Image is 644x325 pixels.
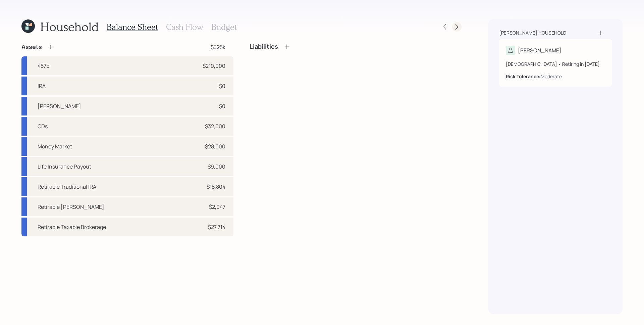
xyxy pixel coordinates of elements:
h4: Assets [21,43,42,51]
h3: Balance Sheet [107,22,158,32]
div: [PERSON_NAME] [518,46,561,54]
div: [PERSON_NAME] household [499,30,566,36]
div: [PERSON_NAME] [38,102,81,110]
div: $15,804 [207,183,225,191]
div: IRA [38,82,46,90]
div: $325k [211,43,225,51]
div: Money Market [38,142,72,150]
h3: Cash Flow [166,22,203,32]
div: Retirable Taxable Brokerage [38,223,106,231]
div: $28,000 [205,142,225,150]
div: $210,000 [203,62,225,70]
div: $32,000 [205,122,225,130]
div: $0 [219,102,225,110]
div: Retirable [PERSON_NAME] [38,203,104,211]
div: Moderate [541,73,562,80]
h4: Liabilities [250,43,278,50]
div: $27,714 [208,223,225,231]
div: 457b [38,62,49,70]
div: $2,047 [209,203,225,211]
h1: Household [40,19,99,34]
div: Retirable Traditional IRA [38,183,96,191]
div: [DEMOGRAPHIC_DATA] • Retiring in [DATE] [506,60,605,67]
div: $0 [219,82,225,90]
div: $9,000 [208,162,225,171]
div: Life Insurance Payout [38,162,91,171]
h3: Budget [211,22,237,32]
div: CDs [38,122,48,130]
b: Risk Tolerance: [506,73,541,80]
